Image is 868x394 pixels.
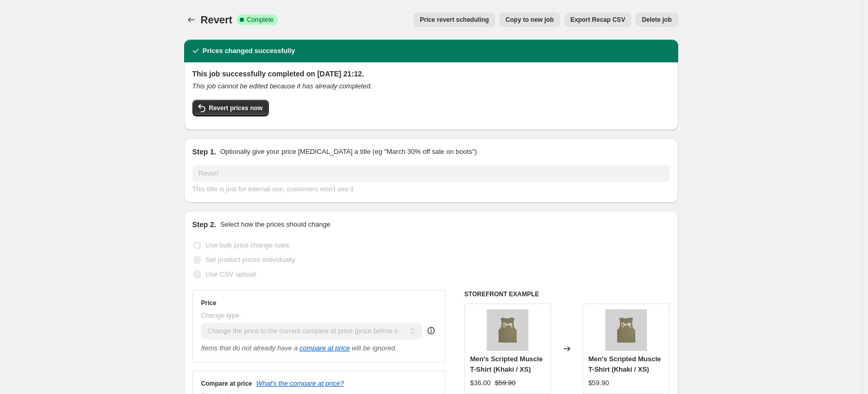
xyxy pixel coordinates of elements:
[470,378,491,388] div: $36.00
[506,16,554,24] span: Copy to new job
[588,378,609,388] div: $59.90
[201,344,298,352] i: Items that do not already have a
[571,16,625,24] span: Export Recap CSV
[588,355,661,373] span: Men's Scripted Muscle T-Shirt (Khaki / XS)
[420,16,489,24] span: Price revert scheduling
[192,165,670,182] input: 30% off holiday sale
[192,185,354,193] span: This title is just for internal use, customers won't see it
[300,344,350,352] button: compare at price
[206,270,256,278] span: Use CSV upload
[564,12,631,27] button: Export Recap CSV
[636,12,678,27] button: Delete job
[487,309,528,351] img: SCRIPTED-MUSCLE-KHAKI-FLATLAY-02_80x.jpg
[201,311,240,319] span: Change type
[192,69,670,79] h2: This job successfully completed on [DATE] 21:12.
[352,344,397,352] i: will be ignored.
[201,379,252,388] h3: Compare at price
[192,219,216,230] h2: Step 2.
[220,147,476,157] p: Optionally give your price [MEDICAL_DATA] a title (eg "March 30% off sale on boots")
[184,12,199,27] button: Price change jobs
[426,325,436,336] div: help
[220,219,330,230] p: Select how the prices should change
[605,309,647,351] img: SCRIPTED-MUSCLE-KHAKI-FLATLAY-02_80x.jpg
[203,46,295,56] h2: Prices changed successfully
[247,16,274,24] span: Complete
[413,12,495,27] button: Price revert scheduling
[201,14,232,25] span: Revert
[499,12,560,27] button: Copy to new job
[256,379,344,387] button: What's the compare at price?
[192,147,216,157] h2: Step 1.
[192,82,372,90] i: This job cannot be edited because it has already completed.
[192,100,269,116] button: Revert prices now
[206,256,295,264] span: Set product prices individually
[470,355,543,373] span: Men's Scripted Muscle T-Shirt (Khaki / XS)
[495,378,516,388] strike: $59.90
[464,290,670,298] h6: STOREFRONT EXAMPLE
[201,299,216,307] h3: Price
[642,16,671,24] span: Delete job
[206,241,289,249] span: Use bulk price change rules
[209,104,263,112] span: Revert prices now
